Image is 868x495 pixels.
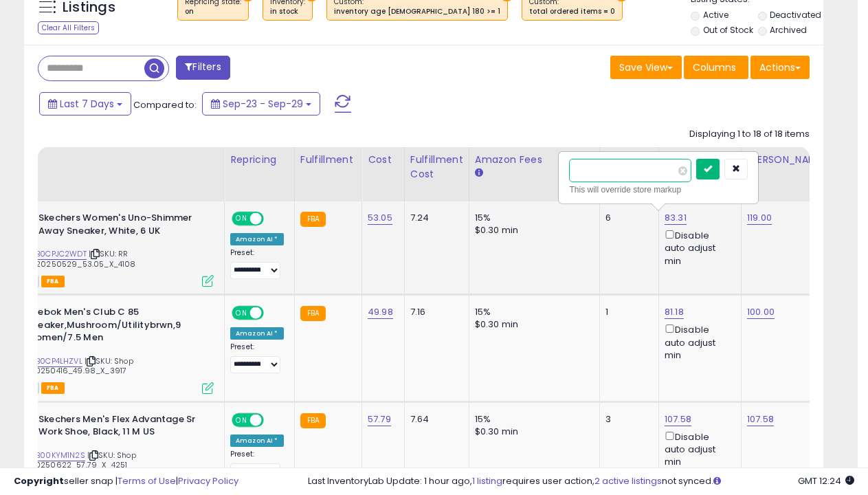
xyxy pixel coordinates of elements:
div: Last InventoryLab Update: 1 hour ago, requires user action, not synced. [308,475,854,488]
div: Disable auto adjust min [665,429,731,469]
button: Filters [176,56,230,80]
button: Last 7 Days [39,92,131,115]
small: FBA [300,306,326,321]
label: Archived [770,24,807,36]
span: 2025-10-7 12:24 GMT [798,474,854,487]
a: 83.31 [665,211,687,225]
a: B0CP4LHZVL [36,355,82,367]
div: 7.64 [410,413,458,426]
b: Reebok Men's Club C 85 Sneaker,Mushroom/Utilitybrwn,9 Women/7.5 Men [27,306,194,348]
a: 57.79 [368,412,391,426]
div: [PERSON_NAME] [747,153,829,167]
div: 15% [475,413,589,426]
span: FBA [41,382,65,394]
div: Preset: [230,450,284,481]
div: ASIN: [8,212,214,285]
label: Deactivated [770,9,821,21]
div: Preset: [230,342,284,373]
a: 53.05 [368,211,392,225]
span: | SKU: Shop WSS_20250416_49.98_X_3917 [8,355,133,376]
div: Amazon AI * [230,327,284,340]
span: Columns [693,60,736,74]
a: 2 active listings [594,474,662,487]
a: 119.00 [747,211,772,225]
div: Disable auto adjust min [665,322,731,362]
div: $0.30 min [475,426,589,438]
button: Columns [684,56,748,79]
div: ASIN: [8,413,214,487]
span: Compared to: [133,98,197,111]
div: Clear All Filters [38,21,99,34]
span: OFF [262,414,284,426]
span: OFF [262,307,284,319]
strong: Copyright [14,474,64,487]
a: 107.58 [665,412,691,426]
div: seller snap | | [14,475,238,488]
div: inventory age [DEMOGRAPHIC_DATA] 180 >= 1 [334,7,500,16]
a: B0CPJC2WDT [36,248,87,260]
label: Out of Stock [703,24,753,36]
span: ON [233,414,250,426]
div: Preset: [230,248,284,279]
a: Privacy Policy [178,474,238,487]
div: 15% [475,306,589,318]
div: 1 [605,306,648,318]
span: | SKU: RR Shoes_20250529_53.05_X_4108 [8,248,136,269]
div: Cost [368,153,399,167]
div: Amazon AI * [230,233,284,245]
div: Amazon Fees [475,153,594,167]
div: Fulfillment [300,153,356,167]
span: Last 7 Days [60,97,114,111]
span: OFF [262,213,284,225]
div: Title [4,153,219,167]
div: Amazon AI * [230,434,284,447]
a: 107.58 [747,412,774,426]
div: $0.30 min [475,318,589,331]
span: ON [233,307,250,319]
div: 7.24 [410,212,458,224]
div: ASIN: [8,306,214,393]
a: 49.98 [368,305,393,319]
a: 1 listing [472,474,502,487]
small: Amazon Fees. [475,167,483,179]
div: 3 [605,413,648,426]
span: Sep-23 - Sep-29 [223,97,303,111]
div: Displaying 1 to 18 of 18 items [689,128,810,141]
small: FBA [300,413,326,428]
div: in stock [270,7,305,16]
a: Terms of Use [118,474,176,487]
div: 15% [475,212,589,224]
div: 6 [605,212,648,224]
div: Repricing [230,153,289,167]
small: FBA [300,212,326,227]
button: Sep-23 - Sep-29 [202,92,320,115]
div: on [185,7,241,16]
a: B00KYM1N2S [36,450,85,461]
b: Skechers Women's Uno-Shimmer Away Sneaker, White, 6 UK [38,212,205,241]
div: 7.16 [410,306,458,318]
div: Disable auto adjust min [665,228,731,267]
b: Skechers Men's Flex Advantage Sr Work Shoe, Black, 11 M US [38,413,205,442]
span: ON [233,213,250,225]
a: 100.00 [747,305,775,319]
span: FBA [41,276,65,287]
div: total ordered items = 0 [529,7,615,16]
button: Save View [610,56,682,79]
a: 81.18 [665,305,684,319]
div: $0.30 min [475,224,589,236]
button: Actions [750,56,810,79]
div: This will override store markup [569,183,748,197]
div: Fulfillment Cost [410,153,463,181]
label: Active [703,9,728,21]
